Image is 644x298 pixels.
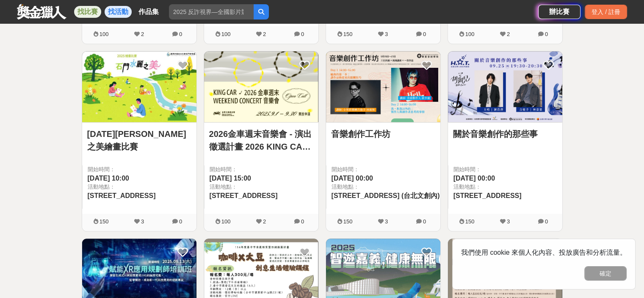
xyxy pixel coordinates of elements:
span: 150 [343,31,353,37]
span: 2 [507,31,510,37]
a: 找活動 [105,6,132,18]
a: Cover Image [82,51,196,123]
a: 辦比賽 [538,5,580,19]
span: 0 [301,218,304,225]
span: 150 [343,218,353,225]
button: 確定 [584,266,627,281]
a: 2026金車週末音樂會 - 演出徵選計畫 2026 KING CAR WEEKEND CONCERT [209,128,313,153]
span: 開始時間： [453,165,557,174]
span: [DATE] 10:00 [88,175,129,182]
span: 開始時間： [210,165,313,174]
span: 活動地點： [88,183,191,191]
span: 0 [179,218,182,225]
a: Cover Image [204,51,318,123]
span: 0 [423,31,426,37]
span: 開始時間： [88,165,191,174]
span: [DATE] 00:00 [332,175,373,182]
span: [STREET_ADDRESS] [88,192,156,199]
span: [DATE] 15:00 [210,175,251,182]
span: 3 [141,218,144,225]
a: 音樂創作工作坊 [331,128,435,140]
span: 開始時間： [332,165,435,174]
span: 3 [385,31,388,37]
span: 100 [100,31,109,37]
a: 關於音樂創作的那些事 [453,128,557,140]
span: 2 [263,218,266,225]
span: 活動地點： [453,183,557,191]
a: 找比賽 [74,6,101,18]
span: [STREET_ADDRESS] (台北文創內) [332,192,440,199]
span: 0 [545,218,548,225]
span: 2 [263,31,266,37]
a: Cover Image [326,51,440,123]
span: 3 [507,218,510,225]
span: 2 [141,31,144,37]
span: 100 [221,218,231,225]
a: Cover Image [448,51,562,123]
span: [STREET_ADDRESS] [210,192,278,199]
span: 100 [221,31,231,37]
div: 登入 / 註冊 [585,5,627,19]
a: [DATE][PERSON_NAME]之美繪畫比賽 [87,128,191,153]
span: 活動地點： [210,183,313,191]
span: 150 [100,218,109,225]
span: [DATE] 00:00 [453,175,495,182]
span: 0 [423,218,426,225]
span: 150 [465,218,475,225]
span: 0 [301,31,304,37]
img: Cover Image [326,51,440,122]
span: 3 [385,218,388,225]
span: 活動地點： [332,183,440,191]
span: [STREET_ADDRESS] [453,192,522,199]
span: 我們使用 cookie 來個人化內容、投放廣告和分析流量。 [461,249,627,256]
a: 作品集 [135,6,162,18]
span: 0 [179,31,182,37]
span: 100 [465,31,475,37]
span: 0 [545,31,548,37]
img: Cover Image [204,51,318,122]
img: Cover Image [82,51,196,122]
img: Cover Image [448,51,562,122]
input: 2025 反詐視界—全國影片競賽 [169,4,254,19]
